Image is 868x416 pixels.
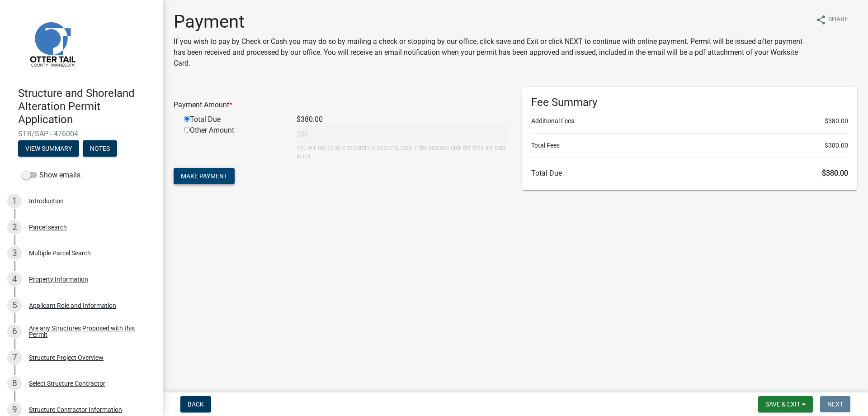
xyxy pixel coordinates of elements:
div: 2 [7,220,22,234]
button: Save & Exit [758,396,813,412]
label: Show emails [22,170,80,181]
i: share [816,14,826,25]
div: Other Amount [177,125,290,161]
h1: Payment [174,11,808,33]
div: Structure Project Overview [29,354,104,361]
div: 1 [7,194,22,208]
span: Next [827,401,843,408]
div: 8 [7,376,22,391]
div: Property Information [29,276,88,282]
div: Total Due [177,114,290,125]
div: Select Structure Contractor [29,380,105,387]
div: Parcel search [29,224,67,230]
h6: Fee Summary [531,96,848,109]
li: Total Fees [531,141,848,150]
p: If you wish to pay by Check or Cash you may do so by mailing a check or stopping by our office, c... [174,36,808,69]
span: Share [828,14,848,25]
img: Otter Tail County, Minnesota [18,10,86,77]
span: $380.00 [825,141,848,150]
wm-modal-confirm: Notes [83,146,117,153]
span: Save & Exit [765,401,800,408]
div: 4 [7,272,22,287]
button: shareShare [808,11,855,29]
div: 7 [7,350,22,365]
div: Structure Contractor Information [29,406,122,413]
div: Payment Amount [167,100,515,110]
div: 3 [7,246,22,260]
button: Back [180,396,211,412]
button: View Summary [18,140,79,157]
div: Introduction [29,198,64,204]
h6: Total Due [531,169,848,177]
span: STR/SAP - 476004 [18,129,145,138]
span: $380.00 [822,169,848,177]
div: Applicant Role and Information [29,302,116,309]
div: Multiple Parcel Search [29,250,91,256]
span: $380.00 [825,116,848,126]
span: Make Payment [181,172,227,180]
button: Next [820,396,850,412]
div: Are any Structures Proposed with this Permit [29,325,148,338]
h4: Structure and Shoreland Alteration Permit Application [18,87,156,126]
span: Back [188,401,204,408]
button: Make Payment [174,168,235,184]
wm-modal-confirm: Summary [18,146,79,153]
div: 5 [7,298,22,313]
li: Additional Fees [531,116,848,126]
div: $380.00 [290,114,515,125]
button: Notes [83,140,117,157]
div: 6 [7,324,22,339]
